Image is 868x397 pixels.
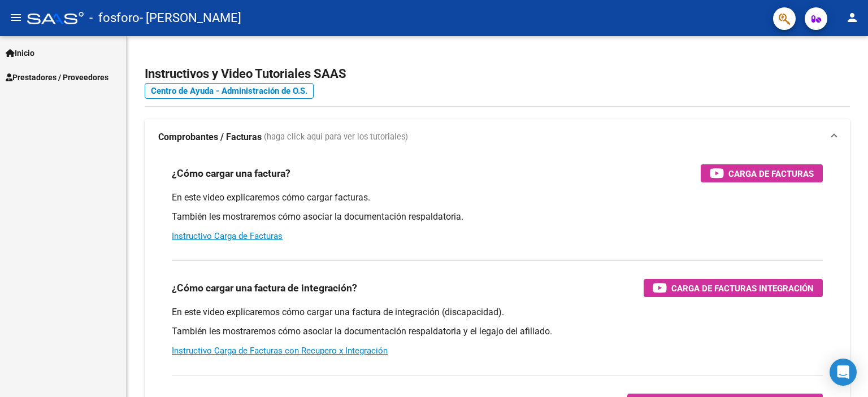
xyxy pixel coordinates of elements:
[701,164,823,182] button: Carga de Facturas
[172,211,823,223] p: También les mostraremos cómo asociar la documentación respaldatoria.
[9,11,23,24] mat-icon: menu
[172,191,823,204] p: En este video explicaremos cómo cargar facturas.
[158,131,262,143] strong: Comprobantes / Facturas
[172,325,823,338] p: También les mostraremos cómo asociar la documentación respaldatoria y el legajo del afiliado.
[172,346,388,356] a: Instructivo Carga de Facturas con Recupero x Integración
[172,165,290,181] h3: ¿Cómo cargar una factura?
[830,359,857,386] div: Open Intercom Messenger
[671,281,814,295] span: Carga de Facturas Integración
[89,6,140,30] span: - fosforo
[172,306,823,319] p: En este video explicaremos cómo cargar una factura de integración (discapacidad).
[140,6,241,30] span: - [PERSON_NAME]
[6,71,108,84] span: Prestadores / Proveedores
[264,131,408,143] span: (haga click aquí para ver los tutoriales)
[172,280,357,296] h3: ¿Cómo cargar una factura de integración?
[6,47,34,59] span: Inicio
[728,167,814,181] span: Carga de Facturas
[845,11,859,24] mat-icon: person
[145,83,314,99] a: Centro de Ayuda - Administración de O.S.
[644,279,823,297] button: Carga de Facturas Integración
[145,63,850,85] h2: Instructivos y Video Tutoriales SAAS
[172,231,283,241] a: Instructivo Carga de Facturas
[145,119,850,155] mat-expansion-panel-header: Comprobantes / Facturas (haga click aquí para ver los tutoriales)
